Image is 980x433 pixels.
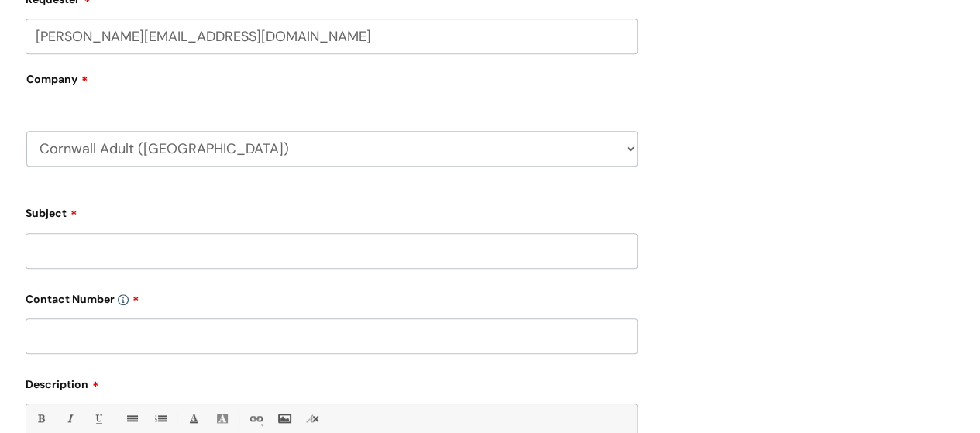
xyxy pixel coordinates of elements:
img: info-icon.svg [118,294,129,305]
input: Email [26,19,638,54]
a: • Unordered List (Ctrl-Shift-7) [122,409,141,428]
label: Subject [26,201,638,220]
a: Link [246,409,265,428]
a: Font Color [184,409,203,428]
label: Company [26,67,638,102]
a: Underline(Ctrl-U) [88,409,108,428]
a: Bold (Ctrl-B) [31,409,50,428]
a: Back Color [212,409,232,428]
label: Description [26,373,638,391]
a: 1. Ordered List (Ctrl-Shift-8) [150,409,170,428]
a: Insert Image... [274,409,294,428]
a: Italic (Ctrl-I) [60,409,79,428]
label: Contact Number [26,287,638,306]
a: Remove formatting (Ctrl-\) [303,409,322,428]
